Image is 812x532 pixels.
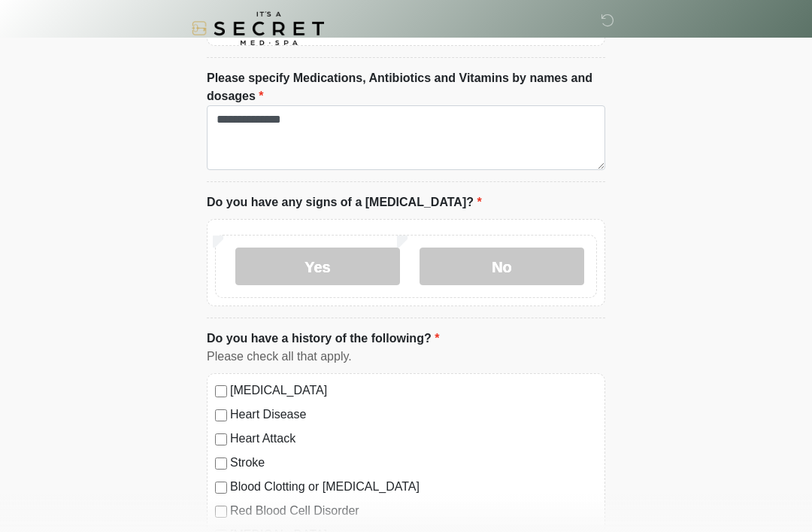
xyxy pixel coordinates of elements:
label: [MEDICAL_DATA] [230,382,597,400]
label: Yes [235,248,400,285]
input: [MEDICAL_DATA] [215,385,227,397]
label: Heart Attack [230,430,597,448]
label: Do you have a history of the following? [207,330,439,348]
div: Please check all that apply. [207,348,605,366]
input: Stroke [215,458,227,470]
label: Blood Clotting or [MEDICAL_DATA] [230,478,597,496]
img: It's A Secret Med Spa Logo [192,11,324,45]
input: Blood Clotting or [MEDICAL_DATA] [215,482,227,494]
label: Please specify Medications, Antibiotics and Vitamins by names and dosages [207,69,605,105]
label: No [420,248,584,285]
input: Heart Attack [215,433,227,445]
label: Heart Disease [230,406,597,424]
label: Stroke [230,454,597,472]
input: Red Blood Cell Disorder [215,506,227,518]
input: Heart Disease [215,409,227,421]
label: Red Blood Cell Disorder [230,502,597,520]
label: Do you have any signs of a [MEDICAL_DATA]? [207,193,482,211]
